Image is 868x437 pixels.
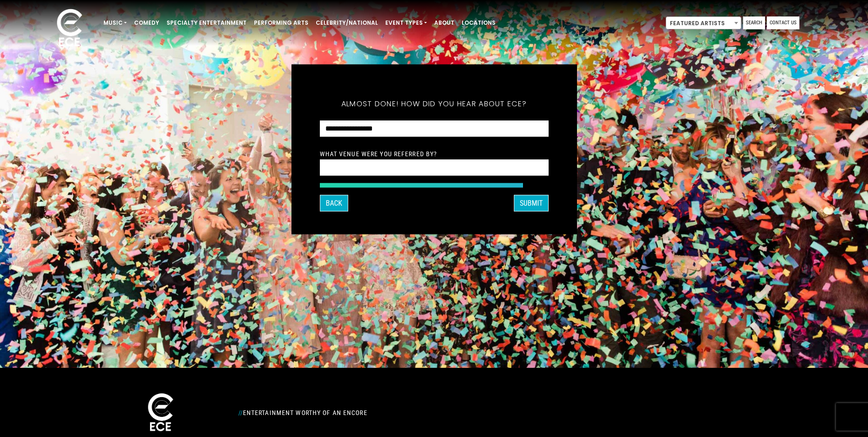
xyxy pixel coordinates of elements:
[431,15,458,31] a: About
[163,15,250,31] a: Specialty Entertainment
[514,195,549,212] button: SUBMIT
[130,15,163,31] a: Comedy
[320,195,348,212] button: Back
[458,15,499,31] a: Locations
[100,15,130,31] a: Music
[320,120,549,137] select: How did you hear about ECE
[250,15,312,31] a: Performing Arts
[138,391,183,435] img: ece_new_logo_whitev2-1.png
[238,409,243,416] span: //
[320,87,549,120] h5: Almost done! How did you hear about ECE?
[767,16,799,29] a: Contact Us
[47,6,92,51] img: ece_new_logo_whitev2-1.png
[743,16,765,29] a: Search
[320,150,437,158] label: What venue were you referred by?
[666,17,741,30] span: Featured Artists
[312,15,382,31] a: Celebrity/National
[382,15,431,31] a: Event Types
[666,16,741,29] span: Featured Artists
[233,405,535,420] div: Entertainment Worthy of an Encore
